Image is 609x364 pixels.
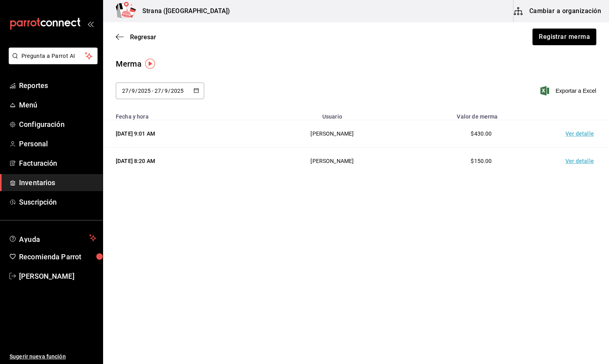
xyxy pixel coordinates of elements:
[19,177,96,188] span: Inventarios
[164,88,168,94] input: Month
[255,109,409,120] th: Usuario
[138,88,151,94] input: Year
[10,353,96,361] span: Sugerir nueva función
[161,88,164,94] span: /
[103,109,255,120] th: Fecha y hora
[553,120,609,148] td: Ver detalle
[19,233,86,243] span: Ayuda
[116,130,246,138] div: [DATE] 9:01 AM
[152,88,153,94] span: -
[471,130,492,137] span: $430.00
[116,58,142,70] div: Merma
[129,88,131,94] span: /
[9,48,98,64] button: Pregunta a Parrot AI
[19,138,96,149] span: Personal
[255,148,409,175] td: [PERSON_NAME]
[409,109,553,120] th: Valor de merma
[19,197,96,207] span: Suscripción
[542,86,596,96] button: Exportar a Excel
[21,52,85,60] span: Pregunta a Parrot AI
[116,157,246,165] div: [DATE] 8:20 AM
[471,158,492,164] span: $150.00
[122,88,129,94] input: Day
[130,33,156,41] span: Regresar
[154,88,161,94] input: Day
[87,21,94,27] button: open_drawer_menu
[255,120,409,148] td: [PERSON_NAME]
[19,251,96,262] span: Recomienda Parrot
[19,80,96,91] span: Reportes
[116,33,156,41] button: Regresar
[19,158,96,169] span: Facturación
[170,88,184,94] input: Year
[19,100,96,110] span: Menú
[135,88,138,94] span: /
[532,29,596,45] button: Registrar merma
[136,6,230,16] h3: Strana ([GEOGRAPHIC_DATA])
[553,148,609,175] td: Ver detalle
[131,88,135,94] input: Month
[168,88,170,94] span: /
[145,59,155,69] img: Tooltip marker
[19,271,96,282] span: [PERSON_NAME]
[6,57,98,66] a: Pregunta a Parrot AI
[19,119,96,130] span: Configuración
